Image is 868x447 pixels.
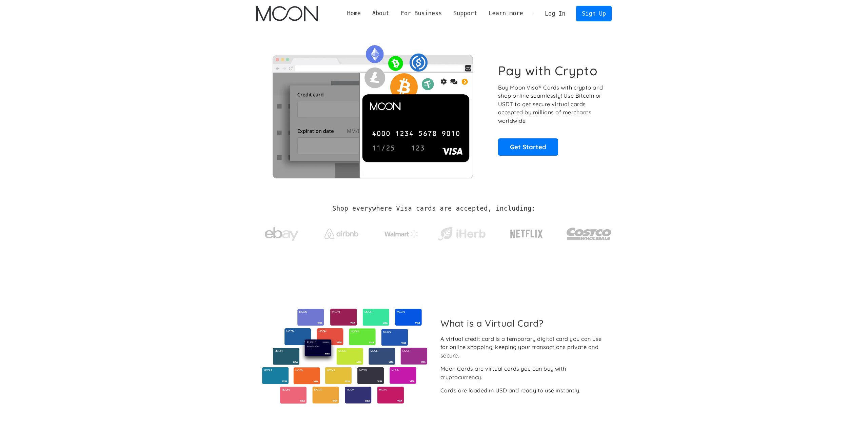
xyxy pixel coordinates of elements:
[498,83,604,125] p: Buy Moon Visa® Cards with crypto and shop online seamlessly! Use Bitcoin or USDT to get secure vi...
[483,9,529,18] div: Learn more
[341,9,367,18] a: Home
[332,205,535,212] h2: Shop everywhere Visa cards are accepted, including:
[316,222,367,242] a: Airbnb
[436,218,487,246] a: iHerb
[261,309,428,404] img: Virtual cards from Moon
[367,9,395,18] div: About
[395,9,448,18] div: For Business
[489,9,523,18] div: Learn more
[256,6,318,21] img: Moon Logo
[440,365,606,381] div: Moon Cards are virtual cards you can buy with cryptocurrency.
[453,9,477,18] div: Support
[498,63,598,78] h1: Pay with Crypto
[256,40,489,178] img: Moon Cards let you spend your crypto anywhere Visa is accepted.
[566,221,612,247] img: Costco
[539,6,571,21] a: Log In
[498,138,558,155] a: Get Started
[372,9,390,18] div: About
[566,214,612,250] a: Costco
[440,318,606,329] h2: What is a Virtual Card?
[448,9,483,18] div: Support
[265,223,299,245] img: ebay
[324,229,358,239] img: Airbnb
[496,219,557,246] a: Netflix
[436,225,487,243] img: iHerb
[384,230,418,238] img: Walmart
[440,386,580,395] div: Cards are loaded in USD and ready to use instantly.
[576,6,611,21] a: Sign Up
[256,217,307,248] a: ebay
[376,223,427,241] a: Walmart
[401,9,442,18] div: For Business
[256,6,318,21] a: home
[510,226,544,242] img: Netflix
[440,335,606,360] div: A virtual credit card is a temporary digital card you can use for online shopping, keeping your t...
